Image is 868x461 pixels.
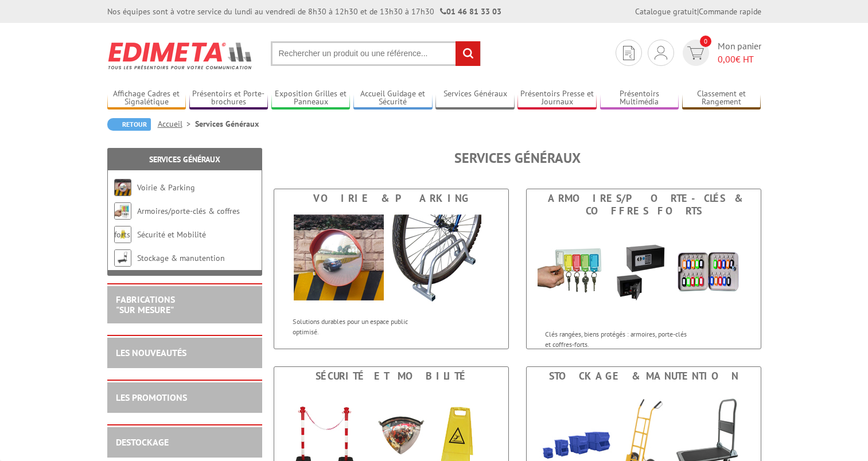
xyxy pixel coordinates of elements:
a: devis rapide 0 Mon panier 0,00€ HT [680,40,761,66]
a: LES NOUVEAUTÉS [116,347,186,358]
img: Voirie & Parking [285,208,497,311]
a: FABRICATIONS"Sur Mesure" [116,294,175,315]
div: Armoires/porte-clés & coffres forts [530,192,758,217]
img: devis rapide [623,46,635,60]
a: Exposition Grilles et Panneaux [271,89,351,108]
img: Stockage & manutention [114,249,131,267]
img: Armoires/porte-clés & coffres forts [114,202,131,220]
img: Armoires/porte-clés & coffres forts [538,220,750,323]
span: € HT [718,53,761,66]
div: | [635,6,761,17]
div: Sécurité et Mobilité [277,370,505,382]
p: Clés rangées, biens protégés : armoires, porte-clés et coffres-forts. [545,329,687,349]
a: Armoires/porte-clés & coffres forts [114,206,240,240]
input: Rechercher un produit ou une référence... [271,41,481,66]
img: devis rapide [655,46,667,60]
span: 0 [700,36,711,47]
a: Classement et Rangement [682,89,761,108]
a: Présentoirs Multimédia [600,89,679,108]
div: Nos équipes sont à votre service du lundi au vendredi de 8h30 à 12h30 et de 13h30 à 17h30 [107,6,501,17]
a: LES PROMOTIONS [116,392,187,403]
a: Présentoirs et Porte-brochures [189,89,268,108]
img: devis rapide [687,46,704,60]
a: Retour [107,118,151,131]
a: Catalogue gratuit [635,6,697,17]
a: Voirie & Parking [137,182,195,193]
img: Edimeta [107,34,254,77]
input: rechercher [456,41,480,66]
li: Services Généraux [195,118,259,130]
a: Affichage Cadres et Signalétique [107,89,186,108]
p: Solutions durables pour un espace public optimisé. [293,317,435,336]
img: Voirie & Parking [114,179,131,196]
a: Armoires/porte-clés & coffres forts Armoires/porte-clés & coffres forts Clés rangées, biens proté... [526,189,761,349]
a: Services Généraux [149,154,220,165]
a: Stockage & manutention [137,253,225,263]
a: Sécurité et Mobilité [137,229,206,240]
h1: Services Généraux [274,151,761,166]
a: Présentoirs Presse et Journaux [517,89,597,108]
div: Voirie & Parking [277,192,505,205]
span: Mon panier [718,40,761,66]
div: Stockage & manutention [530,370,758,382]
a: DESTOCKAGE [116,436,169,448]
span: 0,00 [718,53,735,65]
a: Accueil [158,119,195,129]
a: Services Généraux [435,89,515,108]
a: Accueil Guidage et Sécurité [353,89,433,108]
strong: 01 46 81 33 03 [440,6,501,17]
a: Commande rapide [699,6,761,17]
a: Voirie & Parking Voirie & Parking Solutions durables pour un espace public optimisé. [274,189,509,349]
